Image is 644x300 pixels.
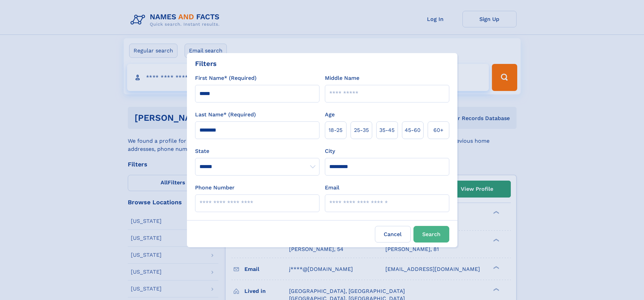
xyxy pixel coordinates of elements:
[325,184,339,192] label: Email
[433,126,444,134] span: 60+
[354,126,369,134] span: 25‑35
[195,111,256,119] label: Last Name* (Required)
[375,226,411,243] label: Cancel
[195,59,217,69] div: Filters
[405,126,421,134] span: 45‑60
[325,147,335,155] label: City
[195,184,235,192] label: Phone Number
[195,147,319,155] label: State
[325,74,359,82] label: Middle Name
[413,226,449,243] button: Search
[379,126,395,134] span: 35‑45
[329,126,342,134] span: 18‑25
[195,74,257,82] label: First Name* (Required)
[325,111,335,119] label: Age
